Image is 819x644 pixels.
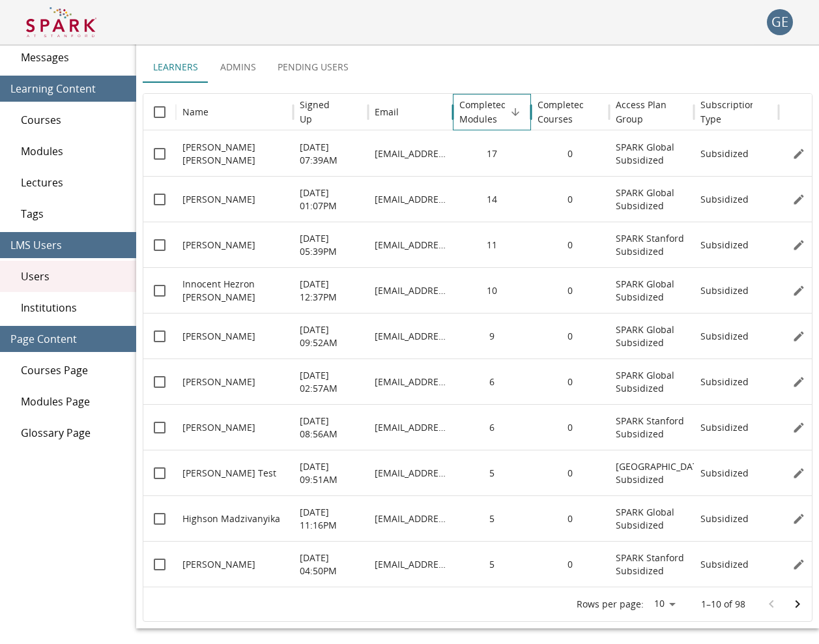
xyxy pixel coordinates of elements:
h6: Subscription Type [700,98,756,126]
div: jwonkim@stanford.edu [368,222,453,267]
p: [PERSON_NAME] [PERSON_NAME] [182,141,287,167]
button: Edit [789,327,809,346]
button: account of current user [767,9,793,35]
div: 5 [453,541,531,587]
button: Edit [789,281,809,300]
p: Subsidized [700,239,749,252]
div: Email [375,106,399,118]
span: Tags [21,206,126,222]
p: [DATE] 08:56AM [300,415,362,441]
p: [DATE] 12:37PM [300,278,362,304]
div: 14 [453,176,531,222]
p: [DATE] 09:51AM [300,460,362,486]
div: user types [143,51,812,83]
div: segda.abdoulaye@yahoo.fr [368,359,453,404]
span: Institutions [21,300,126,315]
p: [DATE] 09:52AM [300,323,362,349]
button: Edit [789,190,809,209]
svg: Edit [792,512,805,525]
p: [PERSON_NAME] [182,193,255,206]
h6: Completed Courses [538,98,585,126]
svg: Edit [792,467,805,480]
svg: Edit [792,375,805,388]
svg: Edit [792,239,805,252]
p: [DATE] 11:16PM [300,506,362,532]
button: Sort [400,103,418,121]
div: souleymanrahamahassan@gmail.com [368,176,453,222]
div: wgoodyer@stanford.edu [368,541,453,587]
p: Subsidized [700,284,749,297]
div: 0 [531,495,609,541]
div: 0 [531,359,609,404]
div: 0 [531,404,609,450]
button: Sort [343,103,362,121]
button: Go to next page [784,591,811,617]
div: 5 [453,450,531,495]
button: Edit [789,418,809,437]
svg: Edit [792,330,805,343]
button: Sort [210,103,228,121]
p: SPARK Stanford Subsidized [616,551,687,578]
span: Courses Page [21,362,126,378]
div: rieko@stanford.edu [368,404,453,450]
p: Subsidized [700,375,749,388]
div: 0 [531,450,609,495]
button: Sort [754,103,772,121]
p: [DATE] 05:39PM [300,232,362,258]
div: 5 [453,495,531,541]
div: 10 [649,594,680,613]
button: Edit [789,509,809,529]
p: 1–10 of 98 [701,598,745,611]
p: [DATE] 04:50PM [300,551,362,578]
span: Users [21,269,126,284]
p: SPARK Global Subsidized [616,506,687,532]
div: 0 [531,130,609,176]
p: SPARK Global Subsidized [616,369,687,395]
div: 0 [531,313,609,359]
p: SPARK Stanford Subsidized [616,415,687,441]
button: Edit [789,372,809,392]
div: 0 [531,541,609,587]
p: Innocent Hezron [PERSON_NAME] [182,278,287,304]
p: [PERSON_NAME] Test [182,467,276,480]
p: Rows per page: [577,598,644,611]
p: SPARK Global Subsidized [616,323,687,349]
span: Page Content [10,331,126,347]
p: [PERSON_NAME] [182,330,255,343]
div: highsonh@gmail.com [368,495,453,541]
div: 10 [453,267,531,313]
p: SPARK Global Subsidized [616,186,687,212]
span: Glossary Page [21,425,126,441]
button: Sort [506,103,524,121]
div: g.ehrenk@gmail.com [368,450,453,495]
p: Highson Madzivanyika [182,512,280,525]
button: Sort [584,103,603,121]
h6: Completed Modules [459,98,507,126]
p: SPARK Global Subsidized [616,141,687,167]
p: Subsidized [700,330,749,343]
p: Subsidized [700,558,749,571]
div: emade.nkwelle@ubuea.cm [368,130,453,176]
p: Subsidized [700,147,749,160]
span: Learning Content [10,81,126,96]
button: Edit [789,235,809,255]
p: [DATE] 07:39AM [300,141,362,167]
p: SPARK Stanford Subsidized [616,232,687,258]
div: 0 [531,222,609,267]
p: Subsidized [700,193,749,206]
div: 11 [453,222,531,267]
p: [GEOGRAPHIC_DATA] Subsidized [616,460,707,486]
p: [PERSON_NAME] [182,239,255,252]
img: Logo of SPARK at Stanford [26,7,96,38]
span: Modules [21,143,126,159]
span: Modules Page [21,394,126,409]
div: rthelingwani@aibst.edu.zw [368,313,453,359]
button: Learners [143,51,208,83]
div: 17 [453,130,531,176]
span: LMS Users [10,237,126,253]
svg: Edit [792,284,805,297]
p: [DATE] 01:07PM [300,186,362,212]
p: [PERSON_NAME] [182,421,255,434]
div: 6 [453,359,531,404]
p: Subsidized [700,421,749,434]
